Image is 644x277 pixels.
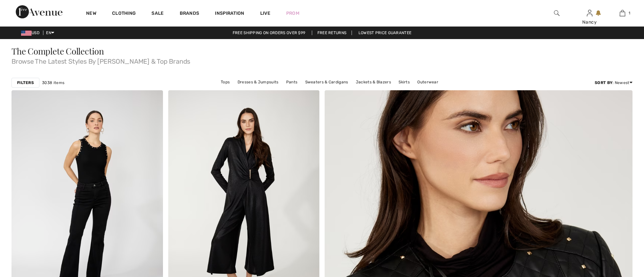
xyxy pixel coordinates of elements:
span: The Complete Collection [11,45,104,57]
span: EN [46,31,54,35]
img: 1ère Avenue [16,5,62,18]
a: Prom [286,10,299,17]
a: Jackets & Blazers [353,78,394,86]
a: New [86,11,96,17]
span: Browse The Latest Styles By [PERSON_NAME] & Top Brands [11,55,632,65]
span: 1 [629,10,630,16]
span: Inspiration [215,11,244,17]
img: My Bag [620,9,625,17]
img: search the website [554,9,560,17]
strong: Sort By [595,80,612,85]
a: Sweaters & Cardigans [302,78,352,86]
a: Clothing [112,11,136,17]
div: : Newest [595,80,632,86]
span: 3038 items [42,80,64,86]
div: Nancy [573,19,606,26]
a: Lowest Price Guarantee [353,31,417,35]
span: USD [21,31,42,35]
a: Outerwear [414,78,442,86]
a: Brands [180,11,199,17]
img: US Dollar [21,31,32,36]
a: 1 [606,9,638,17]
a: Sign In [587,10,592,16]
a: Live [260,10,270,17]
img: My Info [587,9,592,17]
a: Sale [151,11,164,17]
a: Free shipping on orders over $99 [227,31,311,35]
strong: Filters [17,80,34,86]
a: Skirts [395,78,413,86]
a: Dresses & Jumpsuits [234,78,282,86]
a: Tops [218,78,233,86]
a: Free Returns [312,31,352,35]
a: Pants [283,78,301,86]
